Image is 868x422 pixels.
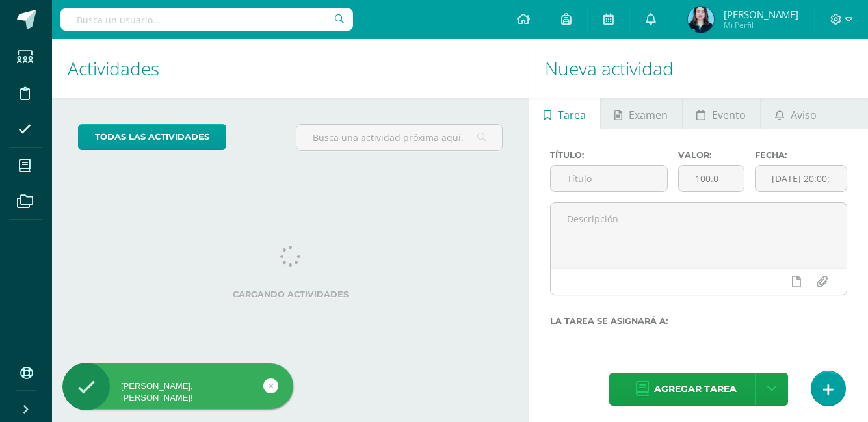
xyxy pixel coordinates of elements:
div: [PERSON_NAME], [PERSON_NAME]! [62,380,293,404]
label: Fecha: [755,150,847,160]
h1: Actividades [68,39,513,98]
span: Mi Perfil [724,20,798,31]
h1: Nueva actividad [545,39,852,98]
label: Valor: [678,150,744,160]
a: Aviso [761,98,830,129]
label: Cargando actividades [78,289,503,299]
label: La tarea se asignará a: [550,316,847,326]
input: Busca un usuario... [60,8,353,31]
span: Examen [629,99,668,131]
a: Examen [601,98,682,129]
span: Evento [712,99,746,131]
a: Evento [683,98,760,129]
label: Título: [550,150,668,160]
span: [PERSON_NAME] [724,8,798,21]
input: Fecha de entrega [756,166,847,191]
span: Aviso [791,99,817,131]
span: Agregar tarea [654,373,737,405]
a: Tarea [529,98,599,129]
input: Busca una actividad próxima aquí... [296,125,503,150]
a: todas las Actividades [78,124,226,150]
span: Tarea [558,99,586,131]
input: Título [551,166,667,191]
img: 58a3fbeca66addd3cac8df0ed67b710d.png [688,7,714,33]
input: Puntos máximos [679,166,744,191]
